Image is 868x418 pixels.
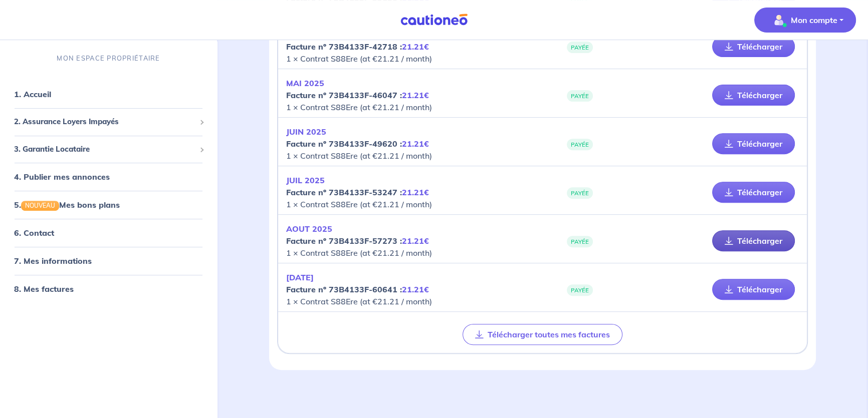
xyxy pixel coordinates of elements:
em: [DATE] [286,272,314,282]
div: 1. Accueil [4,84,213,104]
em: JUIN 2025 [286,127,326,137]
button: Télécharger toutes mes factures [463,324,622,345]
em: 21.21€ [402,139,429,149]
p: 1 × Contrat S88Ere (at €21.21 / month) [286,271,543,307]
a: Télécharger [712,36,795,57]
strong: Facture nº 73B4133F-46047 : [286,90,429,100]
a: Télécharger [712,85,795,106]
div: 7. Mes informations [4,251,213,271]
div: 3. Garantie Locataire [4,140,213,159]
a: Télécharger [712,230,795,251]
a: 4. Publier mes annonces [14,172,110,182]
a: 7. Mes informations [14,256,92,266]
img: illu_account_valid_menu.svg [771,12,787,28]
div: 5.NOUVEAUMes bons plans [4,195,213,215]
p: Mon compte [791,14,837,26]
em: JUIL 2025 [286,175,325,185]
div: 8. Mes factures [4,279,213,299]
em: 21.21€ [402,187,429,197]
div: 2. Assurance Loyers Impayés [4,112,213,132]
em: 21.21€ [402,42,429,52]
a: Télécharger [712,279,795,300]
span: 3. Garantie Locataire [14,144,195,155]
a: 8. Mes factures [14,284,74,294]
em: 21.21€ [402,284,429,294]
span: PAYÉE [567,42,593,53]
strong: Facture nº 73B4133F-42718 : [286,42,429,52]
p: MON ESPACE PROPRIÉTAIRE [57,54,160,63]
em: 21.21€ [402,90,429,100]
a: 5.NOUVEAUMes bons plans [14,200,120,210]
img: Cautioneo [396,14,472,26]
strong: Facture nº 73B4133F-60641 : [286,284,429,294]
p: 1 × Contrat S88Ere (at €21.21 / month) [286,174,543,210]
span: PAYÉE [567,187,593,199]
span: PAYÉE [567,284,593,296]
strong: Facture nº 73B4133F-53247 : [286,187,429,197]
em: AOUT 2025 [286,224,332,234]
a: 6. Contact [14,228,54,238]
strong: Facture nº 73B4133F-49620 : [286,139,429,149]
a: Télécharger [712,133,795,154]
p: 1 × Contrat S88Ere (at €21.21 / month) [286,223,543,259]
p: 1 × Contrat S88Ere (at €21.21 / month) [286,126,543,162]
p: 1 × Contrat S88Ere (at €21.21 / month) [286,77,543,113]
p: 1 × Contrat S88Ere (at €21.21 / month) [286,29,543,65]
span: PAYÉE [567,90,593,102]
div: 6. Contact [4,223,213,243]
div: 4. Publier mes annonces [4,167,213,187]
span: PAYÉE [567,236,593,247]
strong: Facture nº 73B4133F-57273 : [286,236,429,246]
em: MAI 2025 [286,78,324,88]
span: PAYÉE [567,139,593,150]
span: 2. Assurance Loyers Impayés [14,116,195,128]
em: 21.21€ [402,236,429,246]
button: illu_account_valid_menu.svgMon compte [754,8,856,33]
a: Télécharger [712,182,795,203]
a: 1. Accueil [14,89,51,99]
